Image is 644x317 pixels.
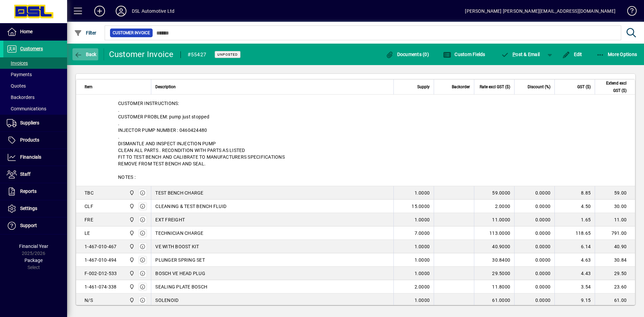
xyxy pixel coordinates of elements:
[127,256,135,264] span: Central
[596,52,637,57] span: More Options
[3,149,67,166] a: Financials
[478,203,510,210] div: 2.0000
[514,294,554,307] td: 0.0000
[595,186,635,200] td: 59.00
[480,83,510,91] span: Rate excl GST ($)
[595,200,635,213] td: 30.00
[415,297,430,304] span: 1.0000
[622,1,636,23] a: Knowledge Base
[127,243,135,250] span: Central
[85,297,93,304] div: N/S
[85,283,116,290] div: 1-461-074-338
[595,253,635,267] td: 30.84
[441,48,487,60] button: Custom Fields
[478,270,510,277] div: 29.5000
[155,257,205,263] span: PLUNGER SPRING SET
[89,5,110,17] button: Add
[3,103,67,114] a: Communications
[187,49,207,60] div: #55427
[478,216,510,223] div: 11.0000
[384,48,431,60] button: Documents (0)
[127,297,135,304] span: Central
[385,52,429,57] span: Documents (0)
[3,57,67,69] a: Invoices
[20,189,37,194] span: Reports
[85,230,90,236] div: LE
[155,190,203,196] span: TEST BENCH CHARGE
[155,203,226,210] span: CLEANING & TEST BENCH FLUID
[595,48,639,60] button: More Options
[554,200,595,213] td: 4.50
[74,52,97,57] span: Back
[514,226,554,240] td: 0.0000
[127,216,135,223] span: Central
[595,226,635,240] td: 791.00
[514,186,554,200] td: 0.0000
[155,297,178,304] span: SOLENOID
[127,229,135,237] span: Central
[20,120,39,125] span: Suppliers
[498,48,543,60] button: Post & Email
[3,200,67,217] a: Settings
[514,200,554,213] td: 0.0000
[562,52,582,57] span: Edit
[155,243,199,250] span: VE WITH BOOST KIT
[7,106,46,111] span: Communications
[478,230,510,236] div: 113.0000
[20,171,31,177] span: Staff
[20,137,39,143] span: Products
[514,253,554,267] td: 0.0000
[595,280,635,294] td: 23.60
[478,283,510,290] div: 11.8000
[443,52,485,57] span: Custom Fields
[415,230,430,236] span: 7.0000
[415,270,430,277] span: 1.0000
[554,213,595,226] td: 1.65
[415,243,430,250] span: 1.0000
[7,83,26,89] span: Quotes
[3,132,67,149] a: Products
[72,27,98,39] button: Filter
[3,92,67,103] a: Backorders
[7,60,28,66] span: Invoices
[501,52,540,57] span: ost & Email
[7,95,35,100] span: Backorders
[155,230,203,236] span: TECHNICIAN CHARGE
[19,244,48,249] span: Financial Year
[85,190,94,196] div: TBC
[417,83,430,91] span: Supply
[554,294,595,307] td: 9.15
[3,69,67,80] a: Payments
[155,270,205,277] span: BOSCH VE HEAD PLUG
[554,253,595,267] td: 4.63
[20,154,41,160] span: Financials
[155,216,185,223] span: EXT FREIGHT
[554,280,595,294] td: 3.54
[478,243,510,250] div: 40.9000
[514,240,554,253] td: 0.0000
[67,48,104,60] app-page-header-button: Back
[20,223,37,228] span: Support
[465,6,615,16] div: [PERSON_NAME] [PERSON_NAME][EMAIL_ADDRESS][DOMAIN_NAME]
[595,294,635,307] td: 61.00
[595,213,635,226] td: 11.00
[85,83,93,91] span: Item
[7,72,32,77] span: Payments
[415,216,430,223] span: 1.0000
[72,48,98,60] button: Back
[3,115,67,131] a: Suppliers
[554,240,595,253] td: 6.14
[595,240,635,253] td: 40.90
[3,80,67,92] a: Quotes
[3,217,67,234] a: Support
[415,257,430,263] span: 1.0000
[155,283,207,290] span: SEALING PLATE BOSCH
[3,183,67,200] a: Reports
[20,206,37,211] span: Settings
[85,270,117,277] div: F-002-D12-533
[514,280,554,294] td: 0.0000
[109,49,174,60] div: Customer Invoice
[20,29,33,34] span: Home
[554,226,595,240] td: 118.65
[577,83,591,91] span: GST ($)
